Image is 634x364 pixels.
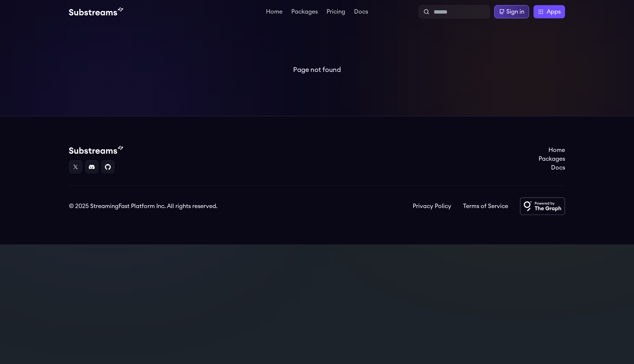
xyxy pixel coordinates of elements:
[293,65,341,75] p: Page not found
[353,9,369,16] a: Docs
[69,7,123,16] img: Substream's logo
[463,202,508,211] a: Terms of Service
[413,202,451,211] a: Privacy Policy
[506,7,524,16] div: Sign in
[539,146,565,154] a: Home
[69,146,123,154] img: Substream's logo
[265,9,284,16] a: Home
[494,5,529,18] a: Sign in
[539,163,565,172] a: Docs
[539,154,565,163] a: Packages
[325,9,347,16] a: Pricing
[290,9,319,16] a: Packages
[69,202,218,211] div: © 2025 StreamingFast Platform Inc. All rights reserved.
[520,197,565,215] img: Powered by The Graph
[547,7,561,16] span: Apps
